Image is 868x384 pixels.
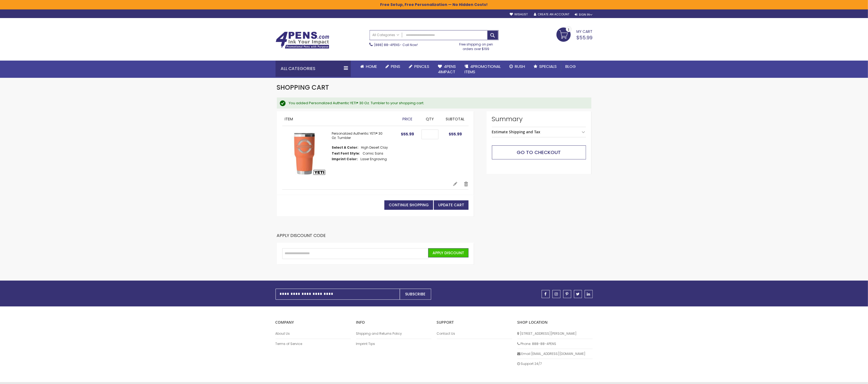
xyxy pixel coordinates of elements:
span: Rush [515,64,525,69]
span: Update Cart [438,202,464,208]
a: Terms of Service [276,342,351,346]
span: Subscribe [405,291,426,297]
a: Wishlist [510,12,528,16]
span: $55.99 [401,131,414,137]
a: facebook [542,290,550,298]
span: 4PROMOTIONAL ITEMS [465,64,501,75]
a: twitter [574,290,582,298]
span: facebook [545,292,547,296]
span: 4Pens 4impact [438,64,456,75]
dt: Imprint Color [332,157,358,161]
a: Blog [561,61,580,72]
dt: Select A Color [332,145,359,150]
span: Subtotal [446,116,465,122]
span: linkedin [587,292,590,296]
span: Go to Checkout [517,149,561,156]
dd: Comic Sans [363,151,384,156]
a: Shipping and Returns Policy [356,331,431,336]
span: $55.99 [577,34,593,41]
li: Support 24/7 [517,359,593,369]
a: All Categories [370,30,402,39]
a: Create an Account [534,12,569,16]
a: Contact Us [437,331,512,336]
p: COMPANY [276,320,351,325]
dd: Laser Engraving [361,157,387,161]
span: Blog [566,64,576,69]
p: Support [437,320,512,325]
a: 4PROMOTIONALITEMS [460,61,505,78]
li: [STREET_ADDRESS][PERSON_NAME] [517,329,593,339]
img: Personalized Authentic YETI® 30 Oz. Tumbler-High Desert Clay [282,131,327,176]
a: 4Pens4impact [434,61,460,78]
a: Pencils [405,61,434,72]
a: instagram [552,290,560,298]
span: Item [285,116,293,122]
dd: High Desert Clay [361,145,388,150]
button: Subscribe [400,289,431,300]
span: - Call Now! [374,43,418,47]
span: Specials [540,64,557,69]
strong: Apply Discount Code [277,233,326,243]
span: Apply Discount [433,250,464,256]
span: pinterest [566,292,569,296]
a: Imprint Tips [356,342,431,346]
span: Pens [391,64,401,69]
a: Continue Shopping [384,200,433,210]
span: Shopping Cart [277,83,329,92]
a: Personalized Authentic YETI® 30 Oz. Tumbler [332,131,383,140]
span: Home [366,64,377,69]
img: 4Pens Custom Pens and Promotional Products [276,32,329,49]
strong: Estimate Shipping and Tax [492,129,541,134]
span: instagram [555,292,558,296]
span: All Categories [373,33,399,37]
span: Continue Shopping [389,202,429,208]
span: twitter [576,292,580,296]
button: Go to Checkout [492,145,586,159]
a: Pens [381,61,405,72]
span: Price [403,116,413,122]
a: Personalized Authentic YETI® 30 Oz. Tumbler-High Desert Clay [282,131,332,176]
a: $55.99 1 [556,27,593,41]
a: Home [356,61,381,72]
a: pinterest [563,290,571,298]
div: Free shipping on pen orders over $199 [453,40,499,51]
a: Specials [530,61,561,72]
li: Email: [EMAIL_ADDRESS][DOMAIN_NAME] [517,349,593,359]
div: All Categories [276,61,351,77]
span: Qty [426,116,434,122]
span: $55.99 [449,131,462,137]
span: Pencils [415,64,430,69]
div: You added Personalized Authentic YETI® 30 Oz. Tumbler to your shopping cart. [289,101,586,106]
a: Rush [505,61,530,72]
span: 1 [568,27,569,32]
p: INFO [356,320,431,325]
dt: Text Font Style [332,151,360,156]
a: linkedin [585,290,593,298]
div: Sign In [575,13,592,17]
p: SHOP LOCATION [517,320,593,325]
button: Update Cart [434,200,469,210]
a: (888) 88-4PENS [374,43,400,47]
strong: Summary [492,115,586,123]
a: About Us [276,331,351,336]
li: Phone: 888-88-4PENS [517,339,593,349]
